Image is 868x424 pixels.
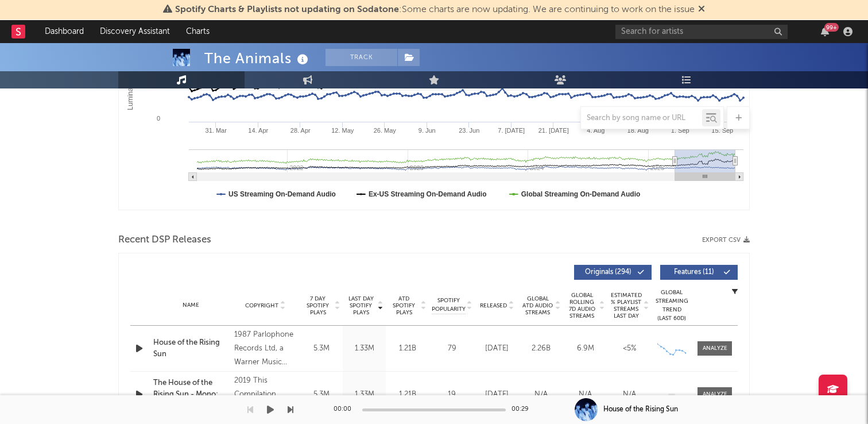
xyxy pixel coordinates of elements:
[175,5,695,14] span: : Some charts are now updating. We are continuing to work on the issue
[698,5,705,14] span: Dismiss
[325,49,397,66] button: Track
[346,295,376,316] span: Last Day Spotify Plays
[389,389,426,400] div: 1.21B
[610,292,642,319] span: Estimated % Playlist Streams Last Day
[346,343,383,354] div: 1.33M
[303,295,333,316] span: 7 Day Spotify Plays
[37,20,92,43] a: Dashboard
[566,343,604,354] div: 6.9M
[153,301,228,310] div: Name
[334,403,356,417] div: 00:00
[538,127,569,134] text: 21. [DATE]
[660,265,738,280] button: Features(11)
[654,288,689,323] div: Global Streaming Trend (Last 60D)
[389,343,426,354] div: 1.21B
[610,343,649,354] div: <5%
[303,343,340,354] div: 5.3M
[206,127,227,134] text: 31. Mar
[234,374,297,415] div: 2019 This Compilation Rhino UK a division of Warner Music UK Ltd
[478,389,516,400] div: [DATE]
[369,190,487,198] text: Ex-US Streaming On-Demand Audio
[702,237,750,244] button: Export CSV
[615,25,788,39] input: Search for artists
[522,389,560,400] div: N/A
[204,49,311,68] div: The Animals
[228,190,336,198] text: US Streaming On-Demand Audio
[478,343,516,354] div: [DATE]
[92,20,178,43] a: Discovery Assistant
[118,233,211,247] span: Recent DSP Releases
[522,295,553,316] span: Global ATD Audio Streams
[511,403,534,417] div: 00:29
[432,389,472,400] div: 19
[459,127,479,134] text: 23. Jun
[711,127,733,134] text: 15. Sep
[480,302,507,309] span: Released
[566,292,598,319] span: Global Rolling 7D Audio Streams
[153,337,228,360] a: House of the Rising Sun
[389,295,419,316] span: ATD Spotify Plays
[610,389,649,400] div: N/A
[668,269,720,276] span: Features ( 11 )
[574,265,652,280] button: Originals(294)
[498,127,525,134] text: 7. [DATE]
[566,389,604,400] div: N/A
[432,343,472,354] div: 79
[303,389,340,400] div: 5.3M
[178,20,218,43] a: Charts
[603,404,678,415] div: House of the Rising Sun
[824,23,839,32] div: 99 +
[234,328,297,369] div: 1987 Parlophone Records Ltd, a Warner Music Group Company
[587,127,604,134] text: 4. Aug
[153,377,228,411] a: The House of the Rising Sun - Mono; 2002 Remaster
[245,302,278,309] span: Copyright
[432,296,466,314] span: Spotify Popularity
[522,343,560,354] div: 2.26B
[821,27,829,36] button: 99+
[331,127,354,134] text: 12. May
[346,389,383,400] div: 1.33M
[374,127,397,134] text: 26. May
[627,127,649,134] text: 18. Aug
[290,127,311,134] text: 28. Apr
[521,190,641,198] text: Global Streaming On-Demand Audio
[582,269,634,276] span: Originals ( 294 )
[671,127,689,134] text: 1. Sep
[175,5,399,14] span: Spotify Charts & Playlists not updating on Sodatone
[418,127,436,134] text: 9. Jun
[581,114,702,123] input: Search by song name or URL
[248,127,268,134] text: 14. Apr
